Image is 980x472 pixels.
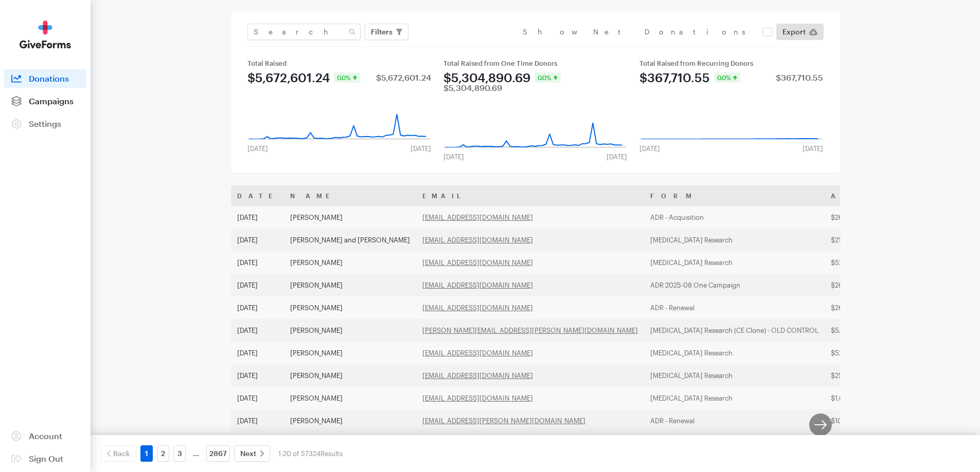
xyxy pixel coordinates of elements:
[241,144,274,153] div: [DATE]
[247,71,330,84] div: $5,672,601.24
[443,59,627,67] div: Total Raised from One Time Donors
[825,296,908,319] td: $26.58
[4,92,86,110] a: Campaigns
[231,229,284,251] td: [DATE]
[644,296,825,319] td: ADR - Renewal
[320,449,343,458] span: Results
[231,185,284,206] th: Date
[404,144,437,153] div: [DATE]
[4,449,86,468] a: Sign Out
[644,229,825,251] td: [MEDICAL_DATA] Research
[776,73,823,82] div: $367,710.55
[644,251,825,274] td: [MEDICAL_DATA] Research
[278,445,343,462] div: 1-20 of 57324
[173,445,186,462] a: 3
[231,319,284,342] td: [DATE]
[247,24,361,40] input: Search Name & Email
[231,409,284,432] td: [DATE]
[825,185,908,206] th: Amount
[422,258,533,267] a: [EMAIL_ADDRESS][DOMAIN_NAME]
[240,447,256,460] span: Next
[4,115,86,133] a: Settings
[825,364,908,387] td: $25.00
[234,445,270,462] a: Next
[782,26,806,38] span: Export
[365,24,408,40] button: Filters
[443,71,530,84] div: $5,304,890.69
[29,96,74,106] span: Campaigns
[422,236,533,244] a: [EMAIL_ADDRESS][DOMAIN_NAME]
[284,409,416,432] td: [PERSON_NAME]
[796,144,829,153] div: [DATE]
[639,71,710,84] div: $367,710.55
[284,251,416,274] td: [PERSON_NAME]
[416,185,644,206] th: Email
[157,445,169,462] a: 2
[284,274,416,296] td: [PERSON_NAME]
[206,445,230,462] a: 2867
[422,281,533,289] a: [EMAIL_ADDRESS][DOMAIN_NAME]
[284,342,416,364] td: [PERSON_NAME]
[825,342,908,364] td: $52.84
[231,432,284,455] td: [DATE]
[20,21,71,49] img: GiveForms
[422,417,585,425] a: [EMAIL_ADDRESS][PERSON_NAME][DOMAIN_NAME]
[644,364,825,387] td: [MEDICAL_DATA] Research
[600,153,633,161] div: [DATE]
[644,342,825,364] td: [MEDICAL_DATA] Research
[284,387,416,409] td: [PERSON_NAME]
[334,72,360,83] div: 0.0%
[825,387,908,409] td: $1,050.74
[422,326,638,334] a: [PERSON_NAME][EMAIL_ADDRESS][PERSON_NAME][DOMAIN_NAME]
[247,59,431,67] div: Total Raised
[4,69,86,88] a: Donations
[4,427,86,445] a: Account
[284,319,416,342] td: [PERSON_NAME]
[284,432,416,455] td: [PERSON_NAME]
[422,394,533,402] a: [EMAIL_ADDRESS][DOMAIN_NAME]
[714,72,740,83] div: 0.0%
[231,251,284,274] td: [DATE]
[644,185,825,206] th: Form
[644,274,825,296] td: ADR 2025-08 One Campaign
[437,153,470,161] div: [DATE]
[825,206,908,229] td: $26.58
[644,206,825,229] td: ADR - Acquisition
[284,185,416,206] th: Name
[231,364,284,387] td: [DATE]
[644,319,825,342] td: [MEDICAL_DATA] Research (CE Clone) - OLD CONTROL
[29,119,61,128] span: Settings
[644,409,825,432] td: ADR - Renewal
[825,251,908,274] td: $52.84
[29,431,62,441] span: Account
[422,349,533,357] a: [EMAIL_ADDRESS][DOMAIN_NAME]
[371,26,393,38] span: Filters
[284,206,416,229] td: [PERSON_NAME]
[422,213,533,221] a: [EMAIL_ADDRESS][DOMAIN_NAME]
[422,304,533,312] a: [EMAIL_ADDRESS][DOMAIN_NAME]
[29,73,69,83] span: Donations
[534,72,561,83] div: 0.0%
[825,319,908,342] td: $5.00
[825,274,908,296] td: $26.58
[633,144,666,153] div: [DATE]
[443,84,502,92] div: $5,304,890.69
[284,364,416,387] td: [PERSON_NAME]
[231,296,284,319] td: [DATE]
[231,387,284,409] td: [DATE]
[639,59,823,67] div: Total Raised from Recurring Donors
[825,409,908,432] td: $105.36
[284,296,416,319] td: [PERSON_NAME]
[776,24,824,40] a: Export
[284,229,416,251] td: [PERSON_NAME] and [PERSON_NAME]
[29,454,63,463] span: Sign Out
[825,229,908,251] td: $21.32
[644,432,825,455] td: ADR - Renewal
[231,274,284,296] td: [DATE]
[644,387,825,409] td: [MEDICAL_DATA] Research
[422,371,533,380] a: [EMAIL_ADDRESS][DOMAIN_NAME]
[231,342,284,364] td: [DATE]
[376,73,431,82] div: $5,672,601.24
[231,206,284,229] td: [DATE]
